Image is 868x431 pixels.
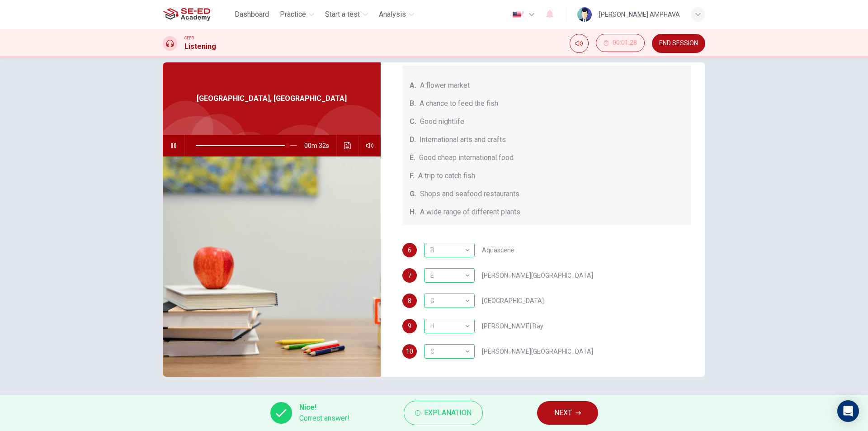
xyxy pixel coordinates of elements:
button: NEXT [537,401,598,425]
div: [PERSON_NAME] AMPHAVA [599,9,680,20]
span: 00:01:28 [613,39,637,47]
span: [GEOGRAPHIC_DATA] [482,298,544,304]
span: 6 [408,247,411,253]
span: Start a test [325,9,360,20]
span: B. [410,98,416,109]
div: E [424,263,472,289]
button: Dashboard [231,6,273,23]
span: Explanation [424,407,472,419]
span: [GEOGRAPHIC_DATA], [GEOGRAPHIC_DATA] [197,93,347,104]
span: F. [410,171,415,181]
span: G. [410,189,416,199]
div: Mute [570,34,589,53]
span: D. [410,134,416,145]
h1: Listening [184,41,216,52]
span: [PERSON_NAME][GEOGRAPHIC_DATA] [482,272,593,279]
span: Shops and seafood restaurants [420,189,519,199]
span: 10 [406,348,413,355]
span: CEFR [184,35,194,41]
button: Explanation [404,401,483,425]
img: SE-ED Academy logo [163,5,210,24]
span: END SESSION [659,40,698,47]
img: Darwin, Australia [163,156,381,377]
img: Profile picture [577,7,592,22]
button: Analysis [375,6,418,23]
span: A. [410,80,416,91]
div: G [424,288,472,314]
button: 00:01:28 [596,34,645,52]
span: A trip to catch fish [418,171,475,181]
span: 7 [408,272,411,279]
div: C [424,339,472,365]
button: Practice [276,6,318,23]
span: Good nightlife [420,116,464,127]
div: Open Intercom Messenger [837,400,859,422]
span: 8 [408,298,411,304]
span: Correct answer! [299,413,349,424]
div: Hide [596,34,645,53]
div: B [424,237,472,263]
span: C. [410,116,416,127]
button: END SESSION [652,34,705,53]
span: Nice! [299,402,349,413]
button: Click to see the audio transcription [340,135,355,156]
span: 00m 32s [304,135,336,156]
span: H. [410,207,416,218]
span: NEXT [554,407,572,419]
span: A flower market [420,80,470,91]
span: 9 [408,323,411,329]
span: International arts and crafts [420,134,506,145]
span: Dashboard [235,9,269,20]
span: A wide range of different plants [420,207,520,218]
span: A chance to feed the fish [420,98,498,109]
img: en [511,11,523,18]
a: SE-ED Academy logo [163,5,231,24]
span: Practice [280,9,306,20]
span: Aquascene [482,247,514,253]
div: H [424,313,472,339]
span: [PERSON_NAME][GEOGRAPHIC_DATA] [482,348,593,355]
span: E. [410,152,415,163]
span: Good cheap international food [419,152,514,163]
button: Start a test [321,6,372,23]
span: [PERSON_NAME] Bay [482,323,543,329]
span: Analysis [379,9,406,20]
